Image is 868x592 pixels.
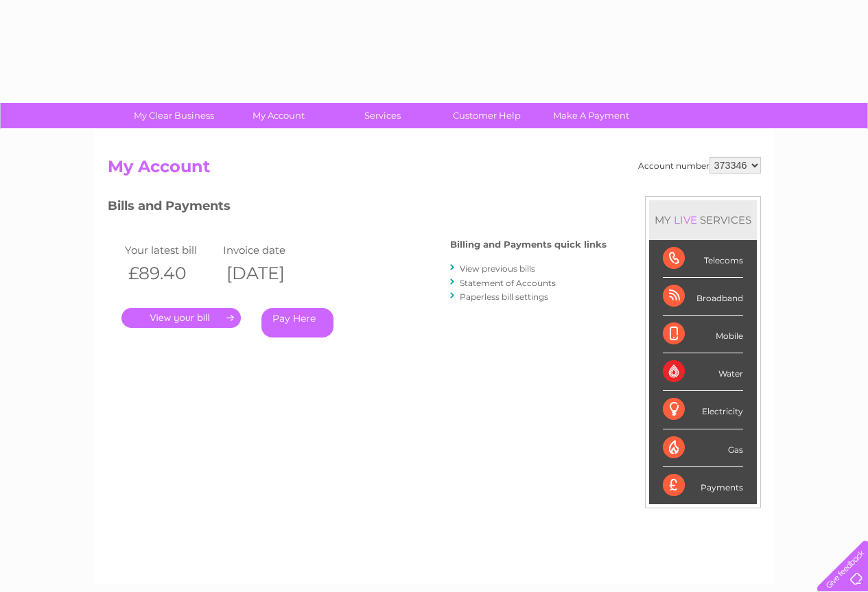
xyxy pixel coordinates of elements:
div: MY SERVICES [649,200,757,239]
div: Account number [638,157,761,174]
a: View previous bills [460,263,535,274]
div: Water [663,353,743,391]
div: Electricity [663,391,743,429]
div: Gas [663,429,743,467]
a: Make A Payment [535,103,648,128]
h2: My Account [108,157,761,183]
a: My Clear Business [117,103,231,128]
div: Broadband [663,278,743,316]
a: Paperless bill settings [460,292,548,302]
th: £89.40 [121,259,220,287]
h3: Bills and Payments [108,196,607,220]
a: Services [326,103,439,128]
a: My Account [222,103,335,128]
th: [DATE] [220,259,318,287]
div: Mobile [663,316,743,353]
div: Telecoms [663,240,743,278]
a: Customer Help [430,103,543,128]
div: Payments [663,467,743,504]
a: Statement of Accounts [460,278,556,288]
h4: Billing and Payments quick links [450,239,607,250]
td: Invoice date [220,241,318,259]
td: Your latest bill [121,241,220,259]
a: . [121,308,241,328]
a: Pay Here [261,308,333,338]
div: LIVE [671,213,700,226]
